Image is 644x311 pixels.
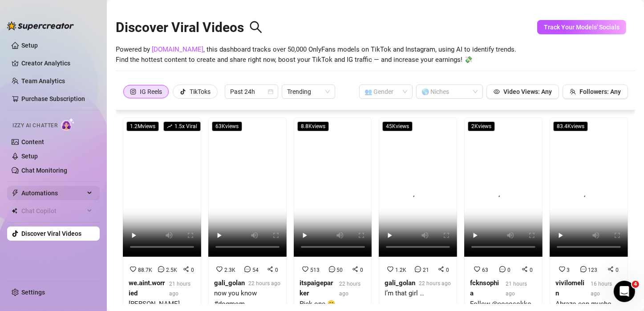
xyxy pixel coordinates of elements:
strong: gali_golan [214,279,245,287]
span: Powered by , this dashboard tracks over 50,000 OnlyFans models on TikTok and Instagram, using AI ... [116,44,516,65]
button: Followers: Any [563,85,628,99]
a: Setup [21,42,38,49]
span: 513 [310,267,320,273]
div: TikToks [190,85,211,98]
span: share-alt [352,266,358,272]
a: Chat Monitoring [21,167,67,174]
button: Video Views: Any [486,85,559,99]
img: AI Chatter [61,118,75,131]
a: Creator Analytics [21,56,93,70]
h2: Discover Viral Videos [116,19,263,36]
span: message [329,266,335,272]
span: share-alt [522,266,528,272]
span: Automations [21,186,85,200]
a: [DOMAIN_NAME] [152,45,203,53]
div: now you know #dogmom [214,288,281,309]
span: heart [216,266,223,272]
span: heart [130,266,136,272]
div: I’m that girl … [385,288,451,299]
iframe: Intercom live chat [614,281,635,302]
span: Trending [287,85,330,98]
span: 0 [530,267,533,273]
span: 21 hours ago [506,281,527,297]
span: message [415,266,421,272]
span: 0 [446,267,449,273]
span: 0 [507,267,510,273]
span: 0 [616,267,619,273]
span: message [244,266,251,272]
span: 50 [337,267,343,273]
strong: vivilomelin [555,279,584,298]
span: thunderbolt [12,190,19,197]
span: share-alt [183,266,189,272]
span: instagram [130,89,136,95]
span: eye [494,89,500,95]
span: 1.2K [395,267,406,273]
span: Track Your Models' Socials [544,24,620,31]
strong: gali_golan [385,279,415,287]
a: Content [21,138,44,145]
span: message [499,266,506,272]
span: share-alt [608,266,614,272]
span: calendar [268,89,273,94]
div: Follow @cocosokko [470,299,537,310]
span: 4 [632,281,639,288]
span: Past 24h [230,85,273,98]
a: Discover Viral Videos [21,230,81,237]
span: 8.8K views [297,121,329,131]
span: 0 [275,267,278,273]
button: Track Your Models' Socials [537,20,626,34]
span: 16 hours ago [591,281,612,297]
span: 3 [567,267,570,273]
span: share-alt [438,266,444,272]
span: Followers: Any [579,88,621,95]
img: Chat Copilot [12,208,17,214]
span: 123 [588,267,598,273]
span: share-alt [267,266,273,272]
img: logo-BBDzfeDw.svg [7,21,74,30]
span: tik-tok [180,89,186,95]
strong: fcknsophia [470,279,499,298]
span: Chat Copilot [21,204,85,218]
a: Setup [21,153,38,160]
div: IG Reels [140,85,162,98]
span: 1.2M views [126,121,159,131]
span: message [158,266,164,272]
span: rise [167,124,172,129]
strong: itspaigeparker [300,279,333,298]
a: Settings [21,289,45,296]
a: Team Analytics [21,77,65,85]
span: team [570,89,576,95]
span: 0 [191,267,194,273]
span: 21 hours ago [169,281,190,297]
span: heart [559,266,565,272]
span: 54 [252,267,259,273]
a: Purchase Subscription [21,95,85,102]
span: heart [387,266,393,272]
span: 22 hours ago [419,280,451,287]
span: 45K views [382,121,413,131]
span: heart [474,266,480,272]
span: Izzy AI Chatter [12,121,57,130]
span: Video Views: Any [503,88,552,95]
span: search [249,20,263,34]
span: 22 hours ago [248,280,280,287]
span: 88.7K [138,267,152,273]
span: 0 [360,267,363,273]
span: 2.5K [166,267,177,273]
span: 1.5 x Viral [163,121,201,131]
span: 22 hours ago [339,281,360,297]
span: 21 [423,267,429,273]
span: 63 [482,267,488,273]
span: 2K views [468,121,495,131]
span: message [580,266,587,272]
span: 2.3K [224,267,235,273]
span: 83.4K views [553,121,588,131]
strong: we.aint.worried [129,279,165,298]
span: 63K views [212,121,242,131]
span: heart [302,266,308,272]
